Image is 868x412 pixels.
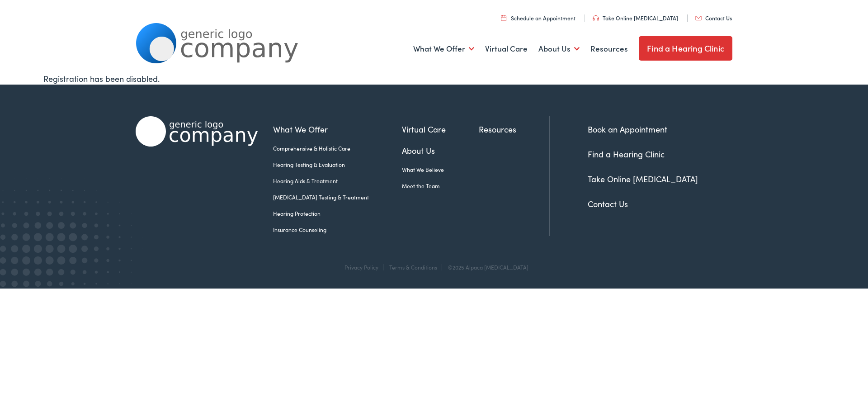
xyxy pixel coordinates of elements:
[389,263,437,271] a: Terms & Conditions
[273,226,402,234] a: Insurance Counseling
[443,264,528,270] div: ©2025 Alpaca [MEDICAL_DATA]
[273,193,402,201] a: [MEDICAL_DATA] Testing & Treatment
[273,177,402,185] a: Hearing Aids & Treatment
[538,32,580,66] a: About Us
[273,144,402,152] a: Comprehensive & Holistic Care
[402,123,479,135] a: Virtual Care
[479,123,549,135] a: Resources
[590,32,628,66] a: Resources
[402,144,479,156] a: About Us
[501,15,506,21] img: utility icon
[402,166,479,174] a: What We Believe
[485,32,528,66] a: Virtual Care
[273,209,402,218] a: Hearing Protection
[501,14,576,22] a: Schedule an Appointment
[588,173,698,185] a: Take Online [MEDICAL_DATA]
[136,116,258,147] img: Alpaca Audiology
[588,148,665,160] a: Find a Hearing Clinic
[695,16,702,20] img: utility icon
[588,123,667,135] a: Book an Appointment
[639,36,732,61] a: Find a Hearing Clinic
[344,263,378,271] a: Privacy Policy
[695,14,732,22] a: Contact Us
[593,14,678,22] a: Take Online [MEDICAL_DATA]
[43,72,825,85] div: Registration has been disabled.
[273,161,402,169] a: Hearing Testing & Evaluation
[413,32,474,66] a: What We Offer
[273,123,402,135] a: What We Offer
[593,15,599,21] img: utility icon
[588,198,628,209] a: Contact Us
[402,182,479,190] a: Meet the Team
